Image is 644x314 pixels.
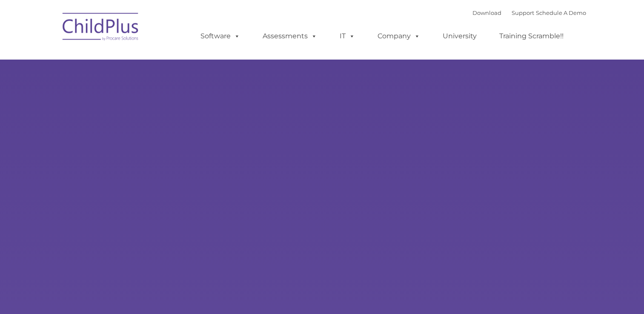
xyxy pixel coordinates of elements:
a: Support [512,9,534,16]
a: Software [192,28,249,45]
a: Schedule A Demo [536,9,586,16]
img: ChildPlus by Procare Solutions [58,7,143,49]
a: University [434,28,485,45]
a: Assessments [254,28,326,45]
a: Training Scramble!! [491,28,572,45]
a: Company [369,28,429,45]
a: Download [472,9,501,16]
a: IT [331,28,364,45]
font: | [472,9,586,16]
